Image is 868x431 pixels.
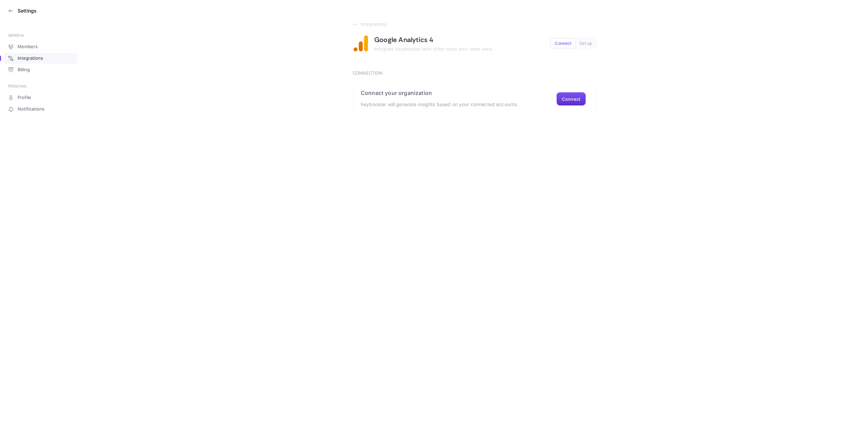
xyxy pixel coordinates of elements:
[4,41,77,52] a: Members
[374,46,493,52] span: Integrate Heybooster with other tools your team uses.
[18,8,37,14] h3: Settings
[4,53,77,64] a: Integrations
[551,39,575,48] button: Connect
[353,71,597,76] h3: Connection
[579,41,592,46] span: Set up
[353,22,597,27] a: Integrations
[4,92,77,103] a: Profile
[361,90,518,96] h2: Connect your organization
[361,100,518,109] p: heybooster will generate insights based on your connected accounts.
[575,39,596,48] button: Set up
[18,56,43,61] span: Integrations
[18,67,30,73] span: Billing
[556,92,586,106] button: Connect
[4,104,77,115] a: Notifications
[18,106,44,112] span: Notifications
[8,83,73,89] div: PERSONAL
[361,22,387,27] span: Integrations
[374,35,434,44] h1: Google Analytics 4
[555,41,571,46] span: Connect
[18,44,38,50] span: Members
[18,95,31,100] span: Profile
[4,64,77,75] a: Billing
[8,33,73,38] div: GENERAL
